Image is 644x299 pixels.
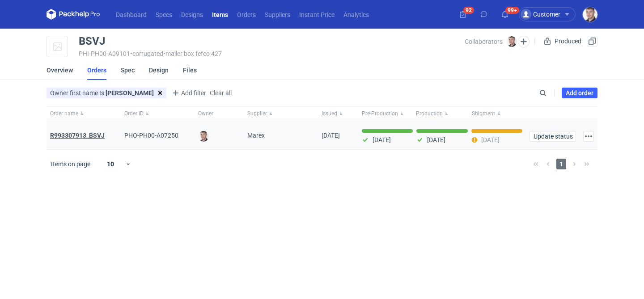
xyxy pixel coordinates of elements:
[373,136,391,143] p: [DATE]
[163,50,222,57] span: • mailer box fefco 427
[47,88,154,98] button: Owner first name Is [PERSON_NAME]
[151,9,177,20] a: Specs
[506,36,517,47] img: Maciej Sikora
[322,110,337,117] span: Issued
[47,106,121,121] button: Order name
[556,159,566,169] span: 1
[244,106,318,121] button: Supplier
[177,9,208,20] a: Designs
[51,160,90,168] span: Items on page
[362,110,398,117] span: Pre-Production
[465,38,503,45] span: Collaborators
[322,132,340,139] span: 18/09/2025
[427,136,445,143] p: [DATE]
[79,50,465,57] div: PHI-PH00-A09101
[124,110,144,117] span: Order ID
[358,106,414,121] button: Pre-Production
[518,36,530,47] button: Edit collaborators
[247,131,265,140] span: Marex
[481,136,500,143] p: [DATE]
[530,131,576,142] button: Update status
[210,90,232,96] span: Clear all
[87,60,106,80] a: Orders
[414,106,470,121] button: Production
[198,110,213,117] span: Owner
[519,7,583,21] button: Customer
[534,133,572,139] span: Update status
[318,106,358,121] button: Issued
[209,88,232,98] button: Clear all
[106,89,154,97] strong: [PERSON_NAME]
[121,106,195,121] button: Order ID
[244,121,318,150] div: Marex
[587,36,597,46] button: Duplicate Item
[233,9,260,20] a: Orders
[247,110,267,117] span: Supplier
[170,88,207,98] button: Add filter
[47,9,100,20] svg: Packhelp Pro
[583,7,597,22] img: Maciej Sikora
[260,9,295,20] a: Suppliers
[50,132,105,139] a: R993307913_BSVJ
[295,9,339,20] a: Instant Price
[339,9,373,20] a: Analytics
[96,158,125,170] div: 10
[470,106,526,121] button: Shipment
[183,60,197,80] a: Files
[542,36,583,46] div: Produced
[198,131,209,142] img: Maciej Sikora
[47,88,154,98] div: Owner first name Is
[472,110,495,117] span: Shipment
[50,110,78,117] span: Order name
[47,60,73,80] a: Overview
[149,60,169,80] a: Design
[456,7,470,21] button: 92
[583,131,594,142] button: Actions
[79,36,105,46] div: BSVJ
[521,9,560,20] div: Customer
[208,9,233,20] a: Items
[111,9,151,20] a: Dashboard
[124,132,178,139] span: PHO-PH00-A07250
[562,88,597,98] a: Add order
[538,88,566,98] input: Search
[121,60,135,80] a: Spec
[498,7,512,21] button: 99+
[130,50,163,57] span: • corrugated
[416,110,443,117] span: Production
